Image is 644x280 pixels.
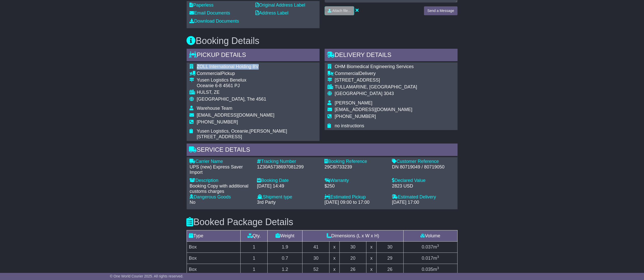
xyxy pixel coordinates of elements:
td: 26 [339,264,366,275]
span: 3043 [384,91,394,96]
td: m [403,253,457,264]
div: 2823 USD [392,183,455,189]
td: m [403,241,457,253]
div: Dangerous Goods [190,194,252,200]
span: 0.035 [422,267,433,272]
td: Type [187,230,241,241]
a: Download Documents [190,19,239,24]
span: [PHONE_NUMBER] [197,119,238,125]
td: 26 [376,264,403,275]
td: x [366,264,376,275]
span: 4561 [256,97,266,102]
div: Estimated Pickup [325,194,387,200]
div: Yusen Logistics Benelux [197,77,317,83]
div: Tracking Number [257,159,320,164]
span: no instructions [335,123,364,128]
a: Email Documents [190,10,230,15]
td: 1 [241,241,268,253]
div: Pickup [197,71,317,76]
div: Customer Reference [392,159,455,164]
sup: 3 [437,244,439,247]
div: Delivery [335,71,417,76]
td: Box [187,253,241,264]
span: No [190,200,196,205]
span: 0.017 [422,256,433,261]
div: Delivery Details [325,49,458,63]
div: TULLAMARINE, [GEOGRAPHIC_DATA] [335,84,417,90]
td: x [366,241,376,253]
td: Qty. [241,230,268,241]
span: Yusen Logistics, Oceanie,[PERSON_NAME][STREET_ADDRESS] [197,129,287,139]
span: ZOLL International Holding BV [197,64,259,69]
div: Shipment type [257,194,320,200]
span: Warehouse Team [197,106,232,111]
button: Send a Message [424,6,457,15]
td: 29 [376,253,403,264]
td: Volume [403,230,457,241]
span: [GEOGRAPHIC_DATA] [335,91,382,96]
div: Warranty [325,178,387,183]
td: 30 [376,241,403,253]
span: OHM Biomedical Engineering Services [335,64,414,69]
span: Commercial [197,71,221,76]
td: x [330,264,339,275]
h3: Booking Details [187,36,458,46]
td: m [403,264,457,275]
td: Dimensions (L x W x H) [303,230,403,241]
td: Box [187,241,241,253]
div: Description [190,178,252,183]
div: $250 [325,183,387,189]
div: 1Z30A5738697081299 [257,164,320,170]
div: Service Details [187,144,458,157]
td: 30 [339,241,366,253]
div: HULST, ZE [197,90,317,95]
div: Booking Copy with additional customs charges [190,183,252,194]
td: 1.2 [268,264,303,275]
td: 30 [303,253,330,264]
td: x [330,241,339,253]
td: 41 [303,241,330,253]
span: 3rd Party [257,200,276,205]
div: Pickup Details [187,49,320,63]
span: © One World Courier 2025. All rights reserved. [110,274,184,278]
td: 1 [241,264,268,275]
a: Address Label [256,10,289,15]
div: 29C8I733239 [325,164,387,170]
span: 0.037 [422,244,433,250]
td: x [330,253,339,264]
h3: Booked Package Details [187,217,458,227]
td: 0.7 [268,253,303,264]
div: DN 80719049 / 80719050 [392,164,455,170]
a: Paperless [190,3,214,8]
div: Oceanie 6-8 4561 PJ [197,83,317,89]
td: 1 [241,253,268,264]
td: 52 [303,264,330,275]
sup: 3 [437,266,439,270]
div: Estimated Delivery [392,194,455,200]
span: [PHONE_NUMBER] [335,114,376,119]
span: [EMAIL_ADDRESS][DOMAIN_NAME] [197,113,275,118]
span: Commercial [335,71,359,76]
div: [DATE] 17:00 [392,200,455,205]
td: Box [187,264,241,275]
div: [STREET_ADDRESS] [335,77,417,83]
td: x [366,253,376,264]
sup: 3 [437,255,439,259]
td: Weight [268,230,303,241]
span: [GEOGRAPHIC_DATA], The [197,97,255,102]
div: UPS (new) Express Saver Import [190,164,252,175]
div: [DATE] 14:49 [257,183,320,189]
a: Original Address Label [256,3,305,8]
td: 20 [339,253,366,264]
div: Carrier Name [190,159,252,164]
div: Declared Value [392,178,455,183]
div: [DATE] 09:00 to 17:00 [325,200,387,205]
div: Booking Date [257,178,320,183]
div: Booking Reference [325,159,387,164]
td: 1.9 [268,241,303,253]
span: [PERSON_NAME] [335,100,373,105]
span: [EMAIL_ADDRESS][DOMAIN_NAME] [335,107,413,112]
